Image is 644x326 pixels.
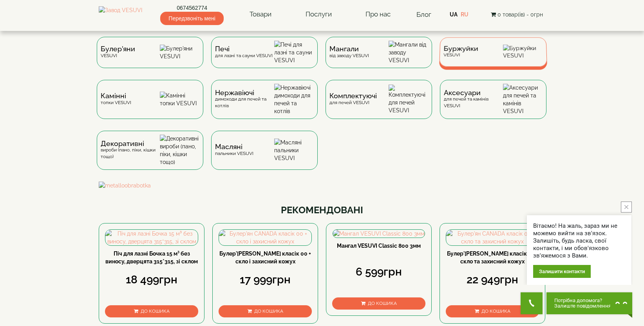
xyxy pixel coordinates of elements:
[207,80,322,131] a: Нержавіючідимоходи для печей та котлів Нержавіючі димоходи для печей та котлів
[503,45,543,59] img: Буржуйки VESUVI
[298,5,340,23] a: Послуги
[446,305,539,317] button: До кошика
[333,230,425,238] img: Мангал VESUVI Classic 800 3мм
[447,250,538,265] a: Булер'[PERSON_NAME] класік 01 + скло та захисний кожух
[389,41,428,64] img: Мангали від заводу VESUVI
[329,93,377,99] span: Комплектуючі
[93,80,207,131] a: Каміннітопки VESUVI Камінні топки VESUVI
[99,182,545,189] img: metalloobrabotka
[101,93,131,106] div: топки VESUVI
[481,308,510,314] span: До кошика
[93,37,207,80] a: Булер'яниVESUVI Булер'яни VESUVI
[329,93,377,106] div: для печей VESUVI
[443,46,478,58] div: VESUVI
[533,265,591,278] div: Залишити контакти
[332,264,425,280] div: 6 599грн
[503,84,543,115] img: Аксесуари для печей та камінів VESUVI
[621,202,632,213] button: close button
[160,12,223,25] span: Передзвоніть мені
[215,90,274,96] span: Нержавіючі
[219,305,312,317] button: До кошика
[274,84,314,115] img: Нержавіючі димоходи для печей та котлів
[101,140,160,147] span: Декоративні
[554,298,611,303] span: Потрібна допомога?
[322,80,436,131] a: Комплектуючідля печей VESUVI Комплектуючі для печей VESUVI
[215,144,253,150] span: Масляні
[322,37,436,80] a: Мангаливід заводу VESUVI Мангали від заводу VESUVI
[368,301,397,306] span: До кошика
[93,131,207,182] a: Декоративнівироби (пано, піки, кішки тощо) Декоративні вироби (пано, піки, кішки тощо)
[105,230,198,245] img: Піч для лазні Бочка 15 м³ без виносу, дверцята 315*315, зі склом
[488,10,545,19] button: 0 товар(ів) - 0грн
[533,222,625,259] div: Вітаємо! На жаль, зараз ми не можемо вийти на зв'язок. Залишіть, будь ласка, свої контакти, і ми ...
[254,308,283,314] span: До кошика
[101,46,135,52] span: Булер'яни
[101,140,160,160] div: вироби (пано, піки, кішки тощо)
[461,11,469,18] a: RU
[242,5,279,23] a: Товари
[389,85,428,114] img: Комплектуючі для печей VESUVI
[215,90,274,109] div: димоходи для печей та котлів
[215,144,253,157] div: пальники VESUVI
[546,292,632,314] button: Chat button
[274,139,314,162] img: Масляні пальники VESUVI
[101,93,131,99] span: Камінні
[101,46,135,59] div: VESUVI
[337,243,421,249] a: Мангал VESUVI Classic 800 3мм
[443,46,478,52] span: Буржуйки
[105,250,198,265] a: Піч для лазні Бочка 15 м³ без виносу, дверцята 315*315, зі склом
[219,272,312,288] div: 17 999грн
[450,11,458,18] a: UA
[358,5,398,23] a: Про нас
[207,37,322,80] a: Печідля лазні та сауни VESUVI Печі для лазні та сауни VESUVI
[444,90,503,109] div: для печей та камінів VESUVI
[446,272,539,288] div: 22 949грн
[160,135,199,166] img: Декоративні вироби (пано, піки, кішки тощо)
[105,272,198,288] div: 18 499грн
[99,6,142,23] img: Завод VESUVI
[521,292,543,314] button: Get Call button
[329,46,369,59] div: від заводу VESUVI
[554,303,611,309] span: Залиште повідомлення
[436,80,550,131] a: Аксесуаридля печей та камінів VESUVI Аксесуари для печей та камінів VESUVI
[160,45,199,60] img: Булер'яни VESUVI
[332,297,425,310] button: До кошика
[160,4,223,12] a: 0674562774
[215,46,273,59] div: для лазні та сауни VESUVI
[219,230,311,245] img: Булер'ян CANADA класік 00 + скло і захисний кожух
[160,92,199,107] img: Камінні топки VESUVI
[105,305,198,317] button: До кошика
[274,41,314,64] img: Печі для лазні та сауни VESUVI
[446,230,539,245] img: Булер'ян CANADA класік 01 + скло та захисний кожух
[329,46,369,52] span: Мангали
[215,46,273,52] span: Печі
[444,90,503,96] span: Аксесуари
[436,37,550,80] a: БуржуйкиVESUVI Буржуйки VESUVI
[416,11,431,18] a: Блог
[497,11,543,18] span: 0 товар(ів) - 0грн
[141,308,170,314] span: До кошика
[219,250,311,265] a: Булер'[PERSON_NAME] класік 00 + скло і захисний кожух
[207,131,322,182] a: Масляніпальники VESUVI Масляні пальники VESUVI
